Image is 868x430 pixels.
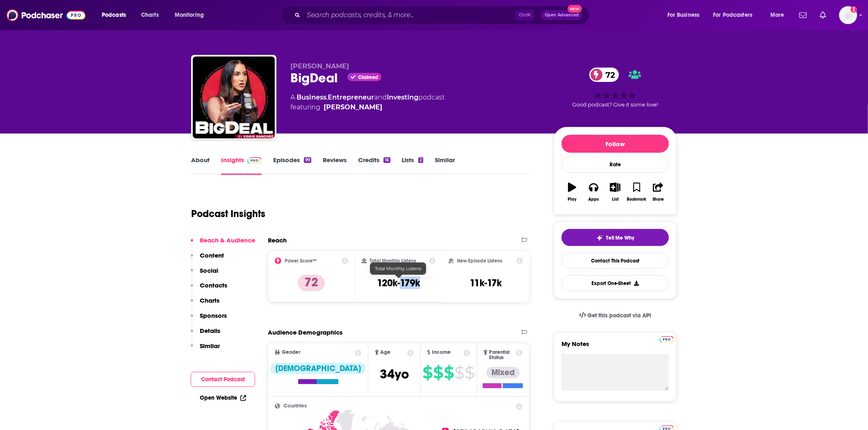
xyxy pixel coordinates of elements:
[7,7,85,23] img: Podchaser - Follow, Share and Rate Podcasts
[765,9,795,22] button: open menu
[653,197,664,202] div: Share
[375,266,421,272] span: Total Monthly Listens
[418,157,423,163] div: 2
[839,6,857,24] img: User Profile
[191,327,220,342] button: Details
[562,340,669,354] label: My Notes
[626,177,647,207] button: Bookmark
[191,156,210,175] a: About
[554,62,677,113] div: 72Good podcast? Give it some love!
[444,366,454,379] span: $
[200,312,227,319] p: Sponsors
[562,275,669,291] button: Export One-Sheet
[141,9,159,21] span: Charts
[191,312,227,327] button: Sponsors
[358,75,378,79] span: Claimed
[541,10,582,20] button: Open AdvancedNew
[606,235,635,241] span: Tell Me Why
[796,8,810,22] a: Show notifications dropdown
[377,277,420,289] h3: 120k-179k
[487,367,520,378] div: Mixed
[191,236,255,251] button: Reach & Audience
[304,157,311,163] div: 99
[175,9,204,21] span: Monitoring
[648,177,669,207] button: Share
[268,328,343,336] h2: Audience Demographics
[200,251,224,259] p: Content
[612,197,619,202] div: List
[200,267,218,274] p: Social
[193,57,275,138] img: BigDeal
[191,208,265,220] h1: Podcast Insights
[191,281,227,296] button: Contacts
[200,394,246,401] a: Open Website
[470,277,502,289] h3: 11k-17k
[323,156,347,175] a: Reviews
[596,235,603,241] img: tell me why sparkle
[660,336,674,343] img: Podchaser Pro
[273,156,311,175] a: Episodes99
[465,366,475,379] span: $
[562,253,669,269] a: Contact This Podcast
[667,9,700,21] span: For Business
[562,229,669,246] button: tell me why sparkleTell Me Why
[568,5,582,13] span: New
[191,251,224,267] button: Content
[200,327,220,335] p: Details
[605,177,626,207] button: List
[270,363,366,374] div: [DEMOGRAPHIC_DATA]
[434,366,443,379] span: $
[381,350,391,355] span: Age
[627,197,646,202] div: Bookmark
[562,177,583,207] button: Play
[298,275,325,291] p: 72
[583,177,604,207] button: Apps
[358,156,390,175] a: Credits16
[545,13,579,17] span: Open Advanced
[572,102,658,108] span: Good podcast? Give it some love!
[380,366,409,382] span: 34 yo
[589,68,619,82] a: 72
[136,9,164,22] a: Charts
[588,312,651,319] span: Get this podcast via API
[290,93,445,112] div: A podcast
[562,135,669,153] button: Follow
[573,306,658,326] a: Get this podcast via API
[327,93,328,101] span: ,
[221,156,262,175] a: InsightsPodchaser Pro
[423,366,433,379] span: $
[282,350,300,355] span: Gender
[370,258,416,264] h2: Total Monthly Listens
[328,93,374,101] a: Entrepreneur
[457,258,502,264] h2: New Episode Listens
[268,236,287,244] h2: Reach
[489,350,515,360] span: Parental Status
[289,6,597,25] div: Search podcasts, credits, & more...
[384,157,390,163] div: 16
[200,342,220,350] p: Similar
[432,350,451,355] span: Income
[817,8,829,22] a: Show notifications dropdown
[96,9,137,22] button: open menu
[374,93,387,101] span: and
[191,267,218,282] button: Social
[290,62,349,70] span: [PERSON_NAME]
[283,403,307,409] span: Countries
[713,9,753,21] span: For Podcasters
[191,342,220,357] button: Similar
[285,258,317,264] h2: Power Score™
[290,102,445,112] span: featuring
[102,9,126,21] span: Podcasts
[247,157,262,164] img: Podchaser Pro
[200,296,219,304] p: Charts
[169,9,215,22] button: open menu
[324,102,382,112] a: Codie Sanchez
[708,9,765,22] button: open menu
[191,296,219,312] button: Charts
[387,93,418,101] a: Investing
[568,197,577,202] div: Play
[660,335,674,343] a: Pro website
[402,156,423,175] a: Lists2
